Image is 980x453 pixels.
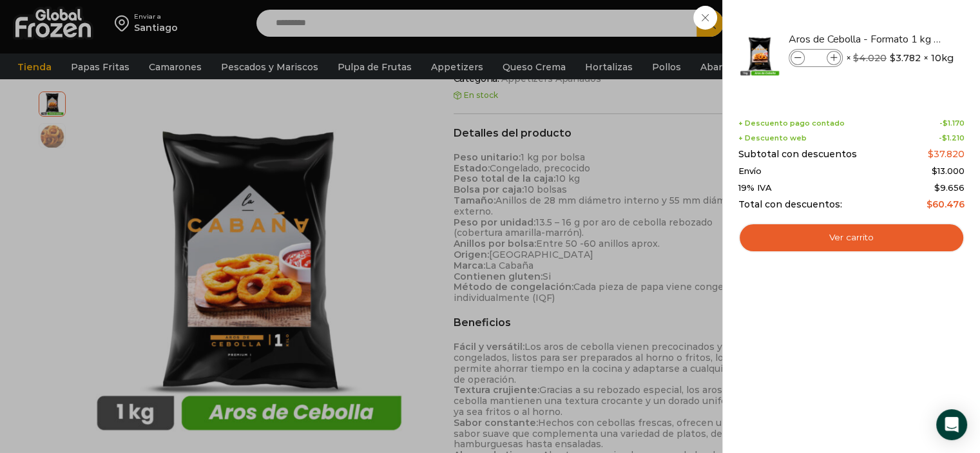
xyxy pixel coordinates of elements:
span: - [939,134,965,142]
bdi: 3.782 [890,52,921,64]
a: Ver carrito [738,223,965,253]
span: 19% IVA [738,183,772,193]
bdi: 37.820 [928,148,965,160]
span: 9.656 [934,182,965,193]
span: Envío [738,166,762,177]
span: - [939,119,965,128]
span: + Descuento pago contado [738,119,845,128]
span: + Descuento web [738,134,807,142]
span: $ [934,182,940,193]
div: Open Intercom Messenger [936,409,967,440]
span: $ [943,119,948,128]
span: $ [932,166,937,176]
span: Subtotal con descuentos [738,149,857,160]
bdi: 1.210 [942,133,965,142]
a: Aros de Cebolla - Formato 1 kg - Caja 10 kg [789,32,942,46]
bdi: 1.170 [943,119,965,128]
span: $ [942,133,947,142]
span: × × 10kg [846,49,954,67]
span: $ [890,52,896,64]
span: $ [927,198,932,210]
span: Total con descuentos: [738,199,842,210]
bdi: 13.000 [932,166,965,176]
bdi: 4.020 [853,52,887,64]
input: Product quantity [806,51,825,65]
span: $ [928,148,934,160]
bdi: 60.476 [927,198,965,210]
span: $ [853,52,859,64]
